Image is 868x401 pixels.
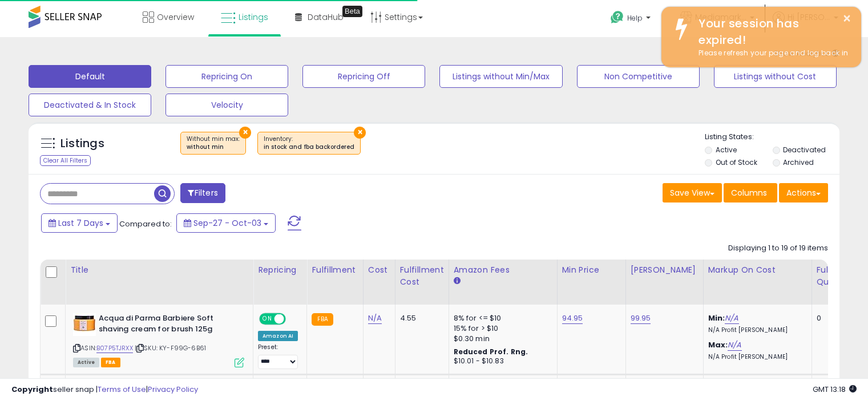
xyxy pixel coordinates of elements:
span: DataHub [308,11,344,23]
div: Displaying 1 to 19 of 19 items [728,243,828,254]
div: Fulfillment Cost [400,264,444,288]
span: All listings currently available for purchase on Amazon [73,358,99,367]
a: Privacy Policy [148,384,198,395]
button: Repricing On [165,65,288,88]
button: Velocity [165,94,288,116]
b: Reduced Prof. Rng. [454,347,528,357]
div: 4.55 [400,313,440,323]
button: Non Competitive [577,65,700,88]
a: 99.95 [631,313,651,324]
div: in stock and fba backordered [264,143,354,151]
span: Without min max : [187,135,240,152]
button: Last 7 Days [41,213,118,233]
button: Listings without Min/Max [439,65,562,88]
button: Repricing Off [302,65,425,88]
label: Archived [783,157,814,167]
span: | SKU: KY-F99G-6B61 [135,343,206,353]
a: N/A [725,313,738,324]
label: Active [716,145,737,155]
a: Terms of Use [98,384,146,395]
button: Sep-27 - Oct-03 [176,213,276,233]
b: Min: [708,313,725,323]
span: Help [627,13,643,23]
p: Listing States: [705,132,839,143]
i: Get Help [610,10,624,25]
div: $0.30 min [454,334,548,344]
a: Help [601,2,662,37]
a: B07P5TJRXX [96,343,133,353]
button: × [354,127,366,139]
div: ASIN: [73,313,244,366]
b: Max: [708,339,728,350]
div: Title [70,264,248,276]
span: Inventory : [264,135,354,152]
span: Last 7 Days [58,217,103,229]
p: N/A Profit [PERSON_NAME] [708,326,803,334]
button: Default [29,65,151,88]
div: Amazon Fees [454,264,552,276]
b: Acqua di Parma Barbiere Soft shaving cream for brush 125g [99,313,237,337]
label: Deactivated [783,145,826,155]
div: Cost [368,264,390,276]
div: 8% for <= $10 [454,313,548,323]
div: without min [187,143,240,151]
div: Your session has expired! [690,15,853,48]
span: Columns [731,187,767,199]
div: Repricing [258,264,302,276]
div: Clear All Filters [40,155,91,166]
span: Listings [239,11,268,23]
button: × [239,127,251,139]
small: Amazon Fees. [454,276,461,286]
div: Min Price [562,264,621,276]
div: Please refresh your page and log back in [690,48,853,59]
div: 0 [817,313,852,323]
span: Compared to: [119,218,172,229]
div: Markup on Cost [708,264,807,276]
button: × [842,11,851,26]
div: [PERSON_NAME] [631,264,699,276]
img: 41kj9nfSI6L._SL40_.jpg [73,313,96,336]
a: N/A [368,313,382,324]
strong: Copyright [11,384,53,395]
div: Fulfillment [312,264,358,276]
div: Preset: [258,343,298,369]
button: Save View [663,183,722,202]
button: Deactivated & In Stock [29,94,151,116]
a: N/A [728,339,741,351]
span: FBA [101,358,120,367]
button: Actions [779,183,828,202]
span: Overview [157,11,194,23]
label: Out of Stock [716,157,757,167]
p: N/A Profit [PERSON_NAME] [708,353,803,361]
div: Amazon AI [258,331,298,341]
div: 15% for > $10 [454,323,548,334]
button: Filters [180,183,225,203]
div: $10.01 - $10.83 [454,357,548,366]
div: Tooltip anchor [342,6,362,17]
span: 2025-10-12 13:18 GMT [813,384,857,395]
button: Columns [724,183,777,202]
span: ON [260,314,274,324]
div: Fulfillable Quantity [817,264,856,288]
th: The percentage added to the cost of goods (COGS) that forms the calculator for Min & Max prices. [703,260,812,305]
span: Sep-27 - Oct-03 [193,217,261,229]
span: OFF [284,314,302,324]
button: Listings without Cost [714,65,837,88]
h5: Listings [60,136,104,152]
div: seller snap | | [11,384,198,395]
small: FBA [312,313,333,326]
a: 94.95 [562,313,583,324]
